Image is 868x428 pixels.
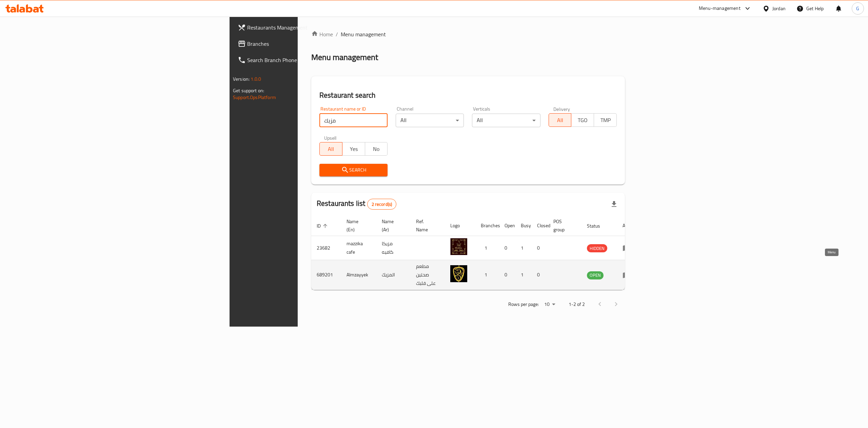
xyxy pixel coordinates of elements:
div: Jordan [772,5,786,12]
button: All [319,142,342,156]
span: POS group [553,217,573,234]
span: All [322,144,340,154]
button: Yes [342,142,365,156]
a: Search Branch Phone [232,52,375,68]
td: مزيكا كافيه [376,236,411,260]
button: No [365,142,388,156]
span: Search Branch Phone [247,56,369,64]
td: 0 [532,236,548,260]
span: Name (En) [347,217,368,234]
th: Closed [532,215,548,236]
label: Upsell [324,135,337,140]
span: Name (Ar) [382,217,402,234]
td: 0 [499,260,515,290]
a: Branches [232,36,375,52]
p: Rows per page: [508,300,539,309]
div: Export file [606,196,622,212]
th: Open [499,215,515,236]
p: 1-2 of 2 [569,300,585,309]
td: المزيك [376,260,411,290]
span: Get support on: [233,86,264,95]
table: enhanced table [311,215,640,290]
nav: breadcrumb [311,30,625,38]
span: 1.0.0 [251,75,261,83]
span: Branches [247,40,369,48]
span: Search [325,166,382,174]
input: Search for restaurant name or ID.. [319,114,388,127]
span: G [856,5,859,12]
button: TMP [594,113,617,127]
span: All [552,115,569,125]
span: TGO [574,115,591,125]
div: Menu-management [699,4,741,13]
span: Status [587,222,609,230]
a: Restaurants Management [232,19,375,36]
span: No [368,144,385,154]
span: HIDDEN [587,245,607,252]
button: All [549,113,572,127]
button: TGO [571,113,594,127]
a: Support.OpsPlatform [233,93,276,102]
span: 2 record(s) [368,201,396,208]
td: 0 [499,236,515,260]
span: Ref. Name [416,217,437,234]
th: Logo [445,215,475,236]
span: ID [317,222,330,230]
span: OPEN [587,271,604,279]
td: 1 [515,236,532,260]
th: Branches [475,215,499,236]
td: 1 [475,260,499,290]
div: All [472,114,540,127]
span: TMP [597,115,614,125]
h2: Restaurants list [317,198,396,210]
div: Total records count [367,199,397,210]
label: Delivery [553,106,570,111]
th: Busy [515,215,532,236]
span: Yes [345,144,362,154]
td: مطعم صحتين على قلبك [411,260,445,290]
div: Rows per page: [541,299,558,310]
button: Search [319,164,388,176]
span: Version: [233,75,250,83]
span: Restaurants Management [247,23,369,32]
div: All [396,114,464,127]
img: Almzayyek [450,265,467,282]
img: mazzika cafe [450,238,467,255]
td: 1 [475,236,499,260]
h2: Restaurant search [319,90,617,100]
th: Action [617,215,640,236]
td: 1 [515,260,532,290]
td: 0 [532,260,548,290]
